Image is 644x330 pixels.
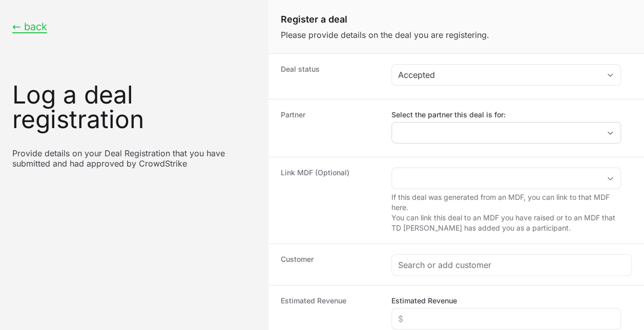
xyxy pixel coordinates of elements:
[281,296,379,329] dt: Estimated Revenue
[281,64,379,89] dt: Deal status
[281,29,632,41] p: Please provide details on the deal you are registering.
[600,122,620,143] div: Open
[281,12,632,27] h1: Register a deal
[12,82,256,132] h1: Log a deal registration
[391,110,621,120] label: Select the partner this deal is for:
[391,296,457,306] label: Estimated Revenue
[600,168,620,189] div: Open
[398,69,600,81] div: Accepted
[12,20,47,33] button: ← back
[398,313,614,325] input: $
[398,259,625,271] input: Search or add customer
[281,168,379,233] dt: Link MDF (Optional)
[12,148,256,169] p: Provide details on your Deal Registration that you have submitted and had approved by CrowdStrike
[392,65,620,85] button: Accepted
[281,254,379,275] dt: Customer
[391,192,621,233] p: If this deal was generated from an MDF, you can link to that MDF here. You can link this deal to ...
[281,110,379,147] dt: Partner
